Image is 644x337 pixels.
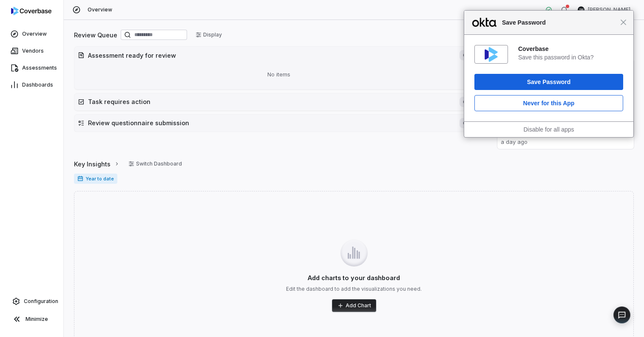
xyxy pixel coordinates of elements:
[332,299,376,312] button: Add Chart
[460,97,470,107] span: 0
[578,6,584,13] span: SM
[88,97,451,106] h2: Task requires action
[501,138,608,146] p: a day ago
[308,273,400,282] h3: Add charts to your dashboard
[77,176,83,182] svg: Date range for report
[2,60,62,76] a: Assessments
[74,155,120,173] a: Key Insights
[74,31,117,39] h2: Review Queue
[523,126,574,133] a: Disable for all apps
[460,118,470,128] span: 0
[474,95,623,111] button: Never for this App
[88,6,112,13] span: Overview
[22,65,57,71] span: Assessments
[74,160,111,168] span: Key Insights
[26,316,48,323] span: Minimize
[2,77,62,93] a: Dashboards
[620,19,627,25] span: Close
[24,298,58,305] span: Configuration
[22,81,53,88] span: Dashboards
[88,118,451,127] h2: Review questionnaire submission
[22,48,44,54] span: Vendors
[74,115,483,132] button: Review questionnaire submission0
[22,31,47,37] span: Overview
[78,64,480,86] div: No items
[286,286,422,292] p: Edit the dashboard to add the visualizations you need.
[3,311,60,328] button: Minimize
[88,51,451,60] h2: Assessment ready for review
[518,45,623,53] div: Coverbase
[123,157,187,170] button: Switch Dashboard
[2,26,62,42] a: Overview
[190,28,227,41] button: Display
[485,47,498,62] img: 3VltHMAAAAGSURBVAMA3mEt7l5kkUMAAAAASUVORK5CYII=
[71,155,122,173] button: Key Insights
[74,47,483,64] button: Assessment ready for review0
[3,294,60,309] a: Configuration
[518,53,623,61] div: Save this password in Okta?
[460,50,470,60] span: 0
[74,174,117,184] span: Year to date
[474,74,623,90] button: Save Password
[74,93,483,110] button: Task requires action0
[588,6,630,13] span: [PERSON_NAME]
[573,3,635,16] button: SM[PERSON_NAME]
[11,7,51,15] img: Coverbase logo
[2,43,62,59] a: Vendors
[498,17,620,28] span: Save Password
